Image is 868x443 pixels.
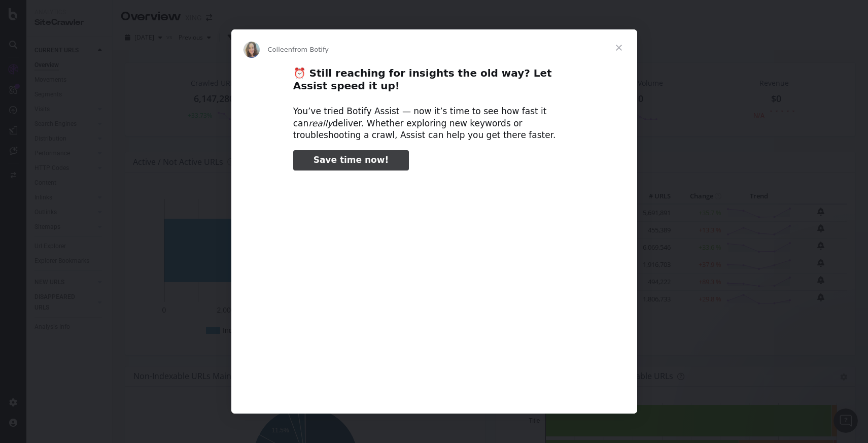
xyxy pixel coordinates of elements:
h2: ⏰ Still reaching for insights the old way? Let Assist speed it up! [293,66,575,98]
video: Play video [223,179,646,391]
span: Save time now! [314,155,389,165]
span: Close [601,29,637,66]
div: You’ve tried Botify Assist — now it’s time to see how fast it can deliver. Whether exploring new ... [293,106,575,142]
span: from Botify [292,46,329,53]
img: Profile image for Colleen [244,42,260,58]
i: really [308,118,332,128]
a: Save time now! [293,150,409,171]
span: Colleen [268,46,293,53]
